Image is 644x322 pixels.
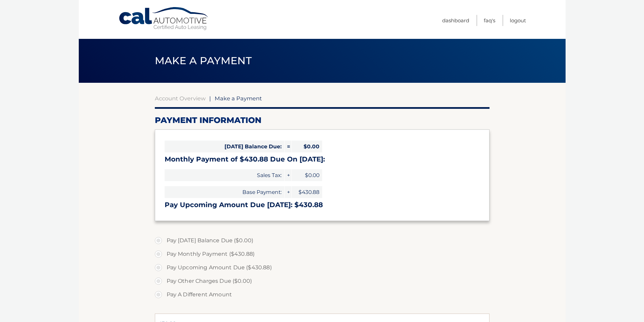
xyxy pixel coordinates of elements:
[209,95,211,102] span: |
[510,15,526,26] a: Logout
[215,95,262,102] span: Make a Payment
[155,234,490,247] label: Pay [DATE] Balance Due ($0.00)
[165,141,284,152] span: [DATE] Balance Due:
[155,95,206,102] a: Account Overview
[292,169,322,181] span: $0.00
[292,141,322,152] span: $0.00
[165,186,284,198] span: Base Payment:
[155,54,252,67] span: Make a Payment
[285,169,291,181] span: +
[285,141,291,152] span: =
[155,261,490,274] label: Pay Upcoming Amount Due ($430.88)
[442,15,469,26] a: Dashboard
[165,169,284,181] span: Sales Tax:
[165,155,480,164] h3: Monthly Payment of $430.88 Due On [DATE]:
[155,247,490,261] label: Pay Monthly Payment ($430.88)
[285,186,291,198] span: +
[292,186,322,198] span: $430.88
[155,274,490,288] label: Pay Other Charges Due ($0.00)
[155,288,490,301] label: Pay A Different Amount
[484,15,495,26] a: FAQ's
[165,201,480,209] h3: Pay Upcoming Amount Due [DATE]: $430.88
[118,7,210,31] a: Cal Automotive
[155,115,490,125] h2: Payment Information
